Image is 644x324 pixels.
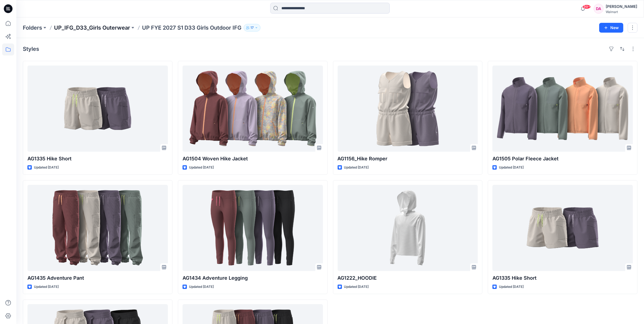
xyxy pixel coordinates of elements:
p: Updated [DATE] [499,284,524,290]
button: New [599,23,623,33]
p: AG1505 Polar Fleece Jacket [492,155,633,163]
p: Updated [DATE] [189,165,214,170]
div: [PERSON_NAME] [606,3,637,10]
p: AG1434 Adventure Legging [183,274,323,282]
p: AG1435 Adventure Pant [27,274,168,282]
button: 17 [244,24,260,32]
a: AG1335 Hike Short [492,185,633,271]
p: Updated [DATE] [34,165,59,170]
a: AG1435 Adventure Pant [27,185,168,271]
span: 99+ [583,5,591,9]
h4: Styles [23,46,39,52]
p: Updated [DATE] [344,284,369,290]
p: AG1222_HOODIE [338,274,478,282]
p: 17 [250,25,254,31]
p: AG1504 Woven Hike Jacket [183,155,323,163]
a: AG1222_HOODIE [338,185,478,271]
a: Folders [23,24,42,32]
a: AG1505 Polar Fleece Jacket [492,66,633,152]
p: Updated [DATE] [34,284,59,290]
p: AG1156_Hike Romper [338,155,478,163]
a: AG1335 Hike Short [27,66,168,152]
p: Updated [DATE] [499,165,524,170]
div: Walmart [606,10,637,14]
a: AG1156_Hike Romper [338,66,478,152]
p: UP FYE 2027 S1 D33 Girls Outdoor IFG [142,24,241,32]
a: AG1434 Adventure Legging [183,185,323,271]
p: Updated [DATE] [344,165,369,170]
div: DA [594,4,604,14]
p: AG1335 Hike Short [27,155,168,163]
a: AG1504 Woven Hike Jacket [183,66,323,152]
p: AG1335 Hike Short [492,274,633,282]
p: Updated [DATE] [189,284,214,290]
a: UP_IFG_D33_Girls Outerwear [54,24,130,32]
